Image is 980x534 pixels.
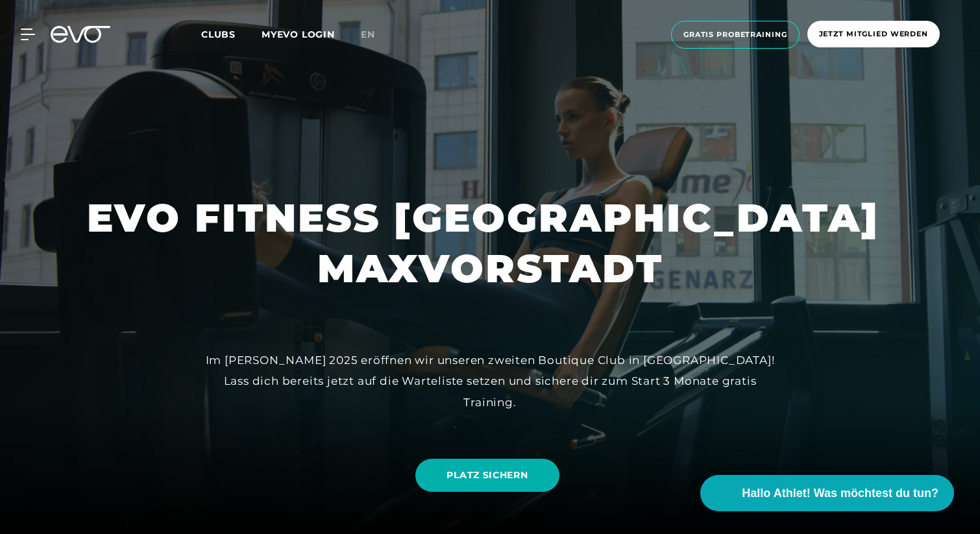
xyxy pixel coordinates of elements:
a: en [361,27,391,42]
a: Jetzt Mitglied werden [803,21,944,49]
a: Gratis Probetraining [667,21,803,49]
span: Gratis Probetraining [683,29,787,40]
h1: EVO FITNESS [GEOGRAPHIC_DATA] MAXVORSTADT [87,193,893,294]
span: Clubs [201,29,236,40]
a: Clubs [201,28,262,40]
a: MYEVO LOGIN [262,29,335,40]
a: PLATZ SICHERN [415,459,559,492]
span: Jetzt Mitglied werden [819,29,928,40]
span: Hallo Athlet! Was möchtest du tun? [742,485,938,502]
button: Hallo Athlet! Was möchtest du tun? [700,475,954,511]
span: en [361,29,375,40]
span: PLATZ SICHERN [447,468,528,482]
div: Im [PERSON_NAME] 2025 eröffnen wir unseren zweiten Boutique Club in [GEOGRAPHIC_DATA]! Lass dich ... [198,350,782,413]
